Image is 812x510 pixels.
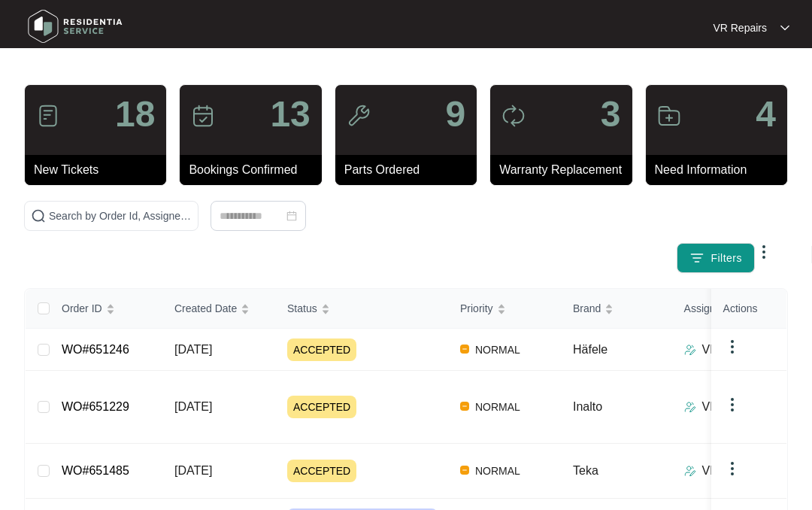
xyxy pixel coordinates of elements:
span: Priority [460,300,493,317]
p: 3 [601,96,621,132]
img: icon [347,104,371,128]
p: 18 [115,96,155,132]
span: Teka [573,464,598,477]
p: 4 [756,96,776,132]
img: icon [501,104,526,128]
span: ACCEPTED [287,460,356,482]
p: VR Repairs [713,20,767,35]
span: Assignee [684,300,728,317]
p: Warranty Replacement [499,161,632,179]
span: [DATE] [174,343,212,356]
p: VR Repairs [702,341,764,359]
p: VR Repairs [702,462,764,480]
img: dropdown arrow [723,396,741,414]
a: WO#651485 [62,464,129,477]
img: dropdown arrow [755,243,773,261]
span: Brand [573,300,601,317]
img: dropdown arrow [723,338,741,356]
img: icon [191,104,215,128]
span: Created Date [174,300,237,317]
span: [DATE] [174,464,212,477]
span: NORMAL [469,462,526,480]
button: filter iconFilters [677,243,755,273]
p: VR Repairs [702,398,764,416]
img: icon [36,104,60,128]
img: residentia service logo [23,4,128,49]
span: Order ID [62,300,102,317]
th: Order ID [50,289,162,329]
span: ACCEPTED [287,338,356,361]
p: Parts Ordered [344,161,477,179]
img: Vercel Logo [460,466,469,475]
span: NORMAL [469,341,526,359]
p: Need Information [655,161,787,179]
img: Assigner Icon [684,344,696,356]
a: WO#651246 [62,343,129,356]
span: NORMAL [469,398,526,416]
p: New Tickets [34,161,166,179]
input: Search by Order Id, Assignee Name, Customer Name, Brand and Model [49,208,192,224]
img: Assigner Icon [684,465,696,477]
th: Brand [561,289,672,329]
img: Vercel Logo [460,345,469,354]
img: dropdown arrow [780,24,789,32]
p: 9 [445,96,465,132]
th: Actions [711,289,786,329]
span: Häfele [573,343,607,356]
a: WO#651229 [62,400,129,413]
p: 13 [270,96,310,132]
span: Status [287,300,317,317]
span: Filters [710,250,742,266]
span: ACCEPTED [287,396,356,418]
img: dropdown arrow [723,460,741,478]
span: [DATE] [174,400,212,413]
span: Inalto [573,400,602,413]
th: Status [275,289,448,329]
img: search-icon [31,208,46,223]
img: Assigner Icon [684,401,696,413]
p: Bookings Confirmed [189,161,321,179]
th: Priority [448,289,561,329]
img: filter icon [689,250,704,266]
img: Vercel Logo [460,402,469,411]
img: icon [657,104,681,128]
th: Created Date [162,289,275,329]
